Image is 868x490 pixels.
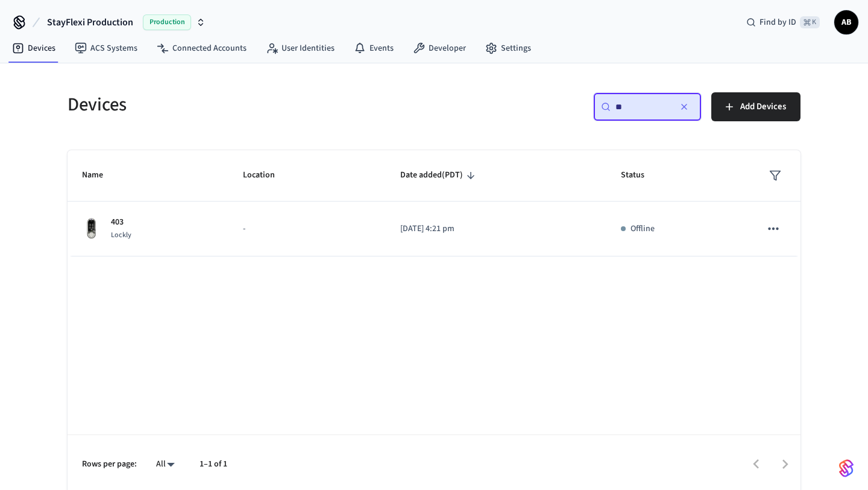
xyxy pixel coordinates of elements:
span: Production [143,14,191,30]
p: [DATE] 4:21 pm [400,223,592,235]
span: Date added(PDT) [400,166,479,185]
span: AB [835,11,857,33]
span: Add Devices [740,99,786,115]
img: SeamLogoGradient.69752ec5.svg [839,459,854,478]
a: User Identities [256,37,344,59]
p: 403 [111,216,131,229]
span: Location [243,166,291,185]
a: Connected Accounts [147,37,256,59]
div: All [151,456,180,473]
span: Lockly [111,230,131,240]
button: AB [834,10,858,34]
a: Events [344,37,403,59]
span: StayFlexi Production [47,15,133,30]
img: Lockly Vision Lock, Front [82,217,101,240]
p: Rows per page: [82,458,137,471]
h5: Devices [68,92,427,117]
div: Find by ID⌘ K [737,11,829,33]
p: Offline [631,223,655,235]
button: Add Devices [711,92,800,121]
span: ⌘ K [800,16,820,28]
a: Devices [2,37,65,59]
span: Status [621,166,660,185]
p: - [243,223,371,235]
span: Find by ID [759,16,796,28]
a: ACS Systems [65,37,147,59]
span: Name [82,166,119,185]
p: 1–1 of 1 [200,458,227,471]
a: Developer [403,37,476,59]
table: sticky table [68,150,800,256]
a: Settings [476,37,541,59]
